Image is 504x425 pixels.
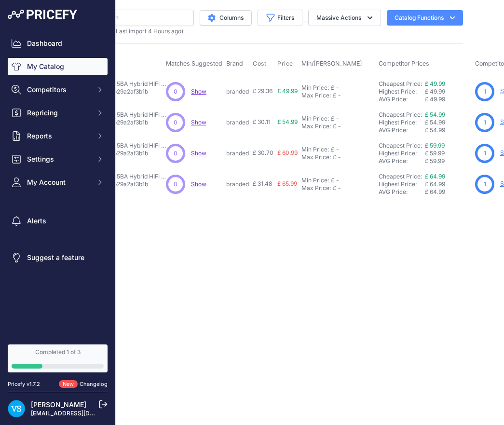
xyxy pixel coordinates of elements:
[333,92,336,99] div: £
[425,188,471,196] div: £ 64.99
[114,27,183,35] span: (Last import 4 Hours ago)
[333,123,336,130] div: £
[331,115,334,123] div: £
[334,84,339,92] div: -
[31,410,132,417] a: [EMAIL_ADDRESS][DOMAIN_NAME]
[253,149,273,156] span: £ 30.70
[425,142,445,149] a: £ 59.99
[425,119,445,126] span: £ 54.99
[277,60,293,68] span: Price
[425,180,445,188] span: £ 64.99
[334,146,339,153] div: -
[8,380,40,388] div: Pricefy v1.7.2
[166,60,222,67] span: Matches Suggested
[484,180,486,189] span: 1
[301,177,329,184] div: Min Price:
[379,142,422,149] a: Cheapest Price:
[8,127,108,145] button: Reports
[484,149,486,158] span: 1
[301,84,329,92] div: Min Price:
[301,92,331,99] div: Max Price:
[8,104,108,122] button: Repricing
[301,146,329,153] div: Min Price:
[226,180,249,188] p: branded
[226,60,243,67] span: Brand
[191,119,206,126] a: Show
[253,118,271,125] span: £ 30.11
[331,177,334,184] div: £
[301,115,329,123] div: Min Price:
[27,178,90,187] span: My Account
[253,180,272,187] span: £ 31.48
[8,174,108,191] button: My Account
[79,10,194,26] input: Search
[8,35,108,52] a: Dashboard
[301,60,362,67] span: Min/[PERSON_NAME]
[425,150,445,157] span: £ 59.99
[379,80,422,87] a: Cheapest Price:
[336,123,341,130] div: -
[379,96,425,103] div: AVG Price:
[331,84,334,92] div: £
[8,10,77,19] img: Pricefy Logo
[8,212,108,230] a: Alerts
[277,60,295,68] button: Price
[191,180,206,188] a: Show
[425,88,445,95] span: £ 49.99
[277,87,298,95] span: £ 49.99
[200,10,252,26] button: Columns
[331,146,334,153] div: £
[301,184,331,192] div: Max Price:
[253,87,272,95] span: £ 29.36
[191,150,206,157] a: Show
[27,108,90,118] span: Repricing
[191,88,206,95] a: Show
[336,153,341,161] div: -
[174,180,177,189] span: 0
[484,87,486,96] span: 1
[27,131,90,141] span: Reports
[12,348,104,356] div: Completed 1 of 3
[277,149,298,156] span: £ 60.99
[258,10,302,26] button: Filters
[425,173,445,180] a: £ 64.99
[8,151,108,168] button: Settings
[253,60,268,68] button: Cost
[301,153,331,161] div: Max Price:
[174,87,177,96] span: 0
[226,88,249,96] p: branded
[8,81,108,98] button: Competitors
[379,157,425,165] div: AVG Price:
[301,123,331,130] div: Max Price:
[8,249,108,266] a: Suggest a feature
[379,119,425,126] div: Highest Price:
[484,118,486,127] span: 1
[27,154,90,164] span: Settings
[336,184,341,192] div: -
[27,85,90,95] span: Competitors
[425,157,471,165] div: £ 59.99
[8,58,108,75] a: My Catalog
[379,60,429,67] span: Competitor Prices
[425,126,471,134] div: £ 54.99
[379,180,425,188] div: Highest Price:
[334,177,339,184] div: -
[336,92,341,99] div: -
[277,180,297,187] span: £ 65.99
[59,380,78,388] span: New
[8,35,108,333] nav: Sidebar
[379,188,425,196] div: AVG Price:
[8,344,108,372] a: Completed 1 of 3
[425,111,445,118] a: £ 54.99
[387,10,463,26] button: Catalog Functions
[277,118,298,125] span: £ 54.99
[425,96,471,103] div: £ 49.99
[379,126,425,134] div: AVG Price:
[31,400,86,409] a: [PERSON_NAME]
[425,80,445,87] a: £ 49.99
[333,184,336,192] div: £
